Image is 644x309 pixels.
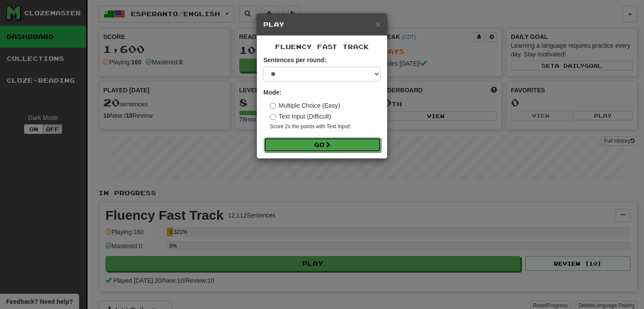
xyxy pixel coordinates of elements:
[263,20,381,29] h5: Play
[270,114,276,120] input: Text Input (Difficult)
[375,19,381,29] span: ×
[375,19,381,28] button: Close
[270,123,381,130] small: Score 2x the points with Text Input !
[270,101,340,110] label: Multiple Choice (Easy)
[263,89,281,96] strong: Mode:
[264,137,381,152] button: Go
[270,103,276,109] input: Multiple Choice (Easy)
[263,56,326,64] label: Sentences per round:
[270,112,331,121] label: Text Input (Difficult)
[275,43,369,50] span: Fluency Fast Track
